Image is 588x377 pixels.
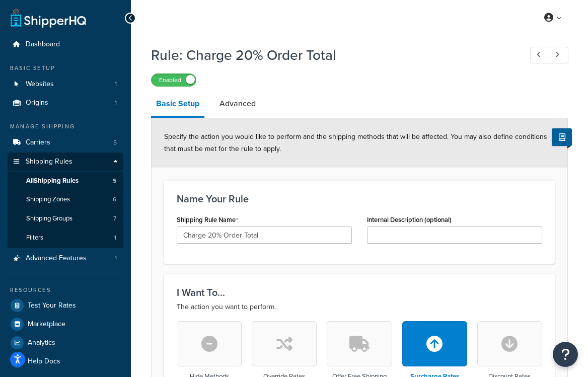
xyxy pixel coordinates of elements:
[214,92,261,116] a: Advanced
[8,122,123,131] div: Manage Shipping
[177,216,238,224] label: Shipping Rule Name
[26,40,60,49] span: Dashboard
[8,172,123,190] a: AllShipping Rules5
[177,287,542,298] h3: I Want To...
[151,92,204,118] a: Basic Setup
[26,195,70,204] span: Shipping Zones
[28,320,65,329] span: Marketplace
[8,94,123,112] a: Origins1
[115,80,117,89] span: 1
[177,193,542,204] h3: Name Your Rule
[113,214,116,223] span: 7
[549,47,568,63] a: Next Record
[552,128,572,146] button: Show Help Docs
[26,99,48,107] span: Origins
[8,64,123,72] div: Basic Setup
[115,254,117,263] span: 1
[8,133,123,152] a: Carriers5
[8,249,123,268] li: Advanced Features
[8,75,123,94] a: Websites1
[28,357,60,366] span: Help Docs
[26,214,72,223] span: Shipping Groups
[26,80,54,89] span: Websites
[152,74,196,86] label: Enabled
[26,254,87,263] span: Advanced Features
[164,131,547,154] span: Specify the action you would like to perform and the shipping methods that will be affected. You ...
[8,229,123,247] li: Filters
[8,249,123,268] a: Advanced Features1
[8,153,123,171] a: Shipping Rules
[8,75,123,94] li: Websites
[113,177,116,185] span: 5
[8,190,123,209] a: Shipping Zones6
[8,209,123,228] li: Shipping Groups
[113,195,116,204] span: 6
[8,352,123,370] a: Help Docs
[151,45,511,65] h1: Rule: Charge 20% Order Total
[8,229,123,247] a: Filters1
[8,296,123,315] a: Test Your Rates
[28,301,76,310] span: Test Your Rates
[8,286,123,294] div: Resources
[553,342,578,367] button: Open Resource Center
[28,339,55,347] span: Analytics
[367,216,452,223] label: Internal Description (optional)
[114,234,116,242] span: 1
[8,315,123,333] a: Marketplace
[8,209,123,228] a: Shipping Groups7
[8,133,123,152] li: Carriers
[177,301,542,313] p: The action you want to perform.
[8,153,123,248] li: Shipping Rules
[26,234,43,242] span: Filters
[115,99,117,107] span: 1
[26,177,79,185] span: All Shipping Rules
[113,138,117,147] span: 5
[8,94,123,112] li: Origins
[8,35,123,54] a: Dashboard
[26,138,50,147] span: Carriers
[8,334,123,352] a: Analytics
[8,190,123,209] li: Shipping Zones
[26,158,72,166] span: Shipping Rules
[530,47,550,63] a: Previous Record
